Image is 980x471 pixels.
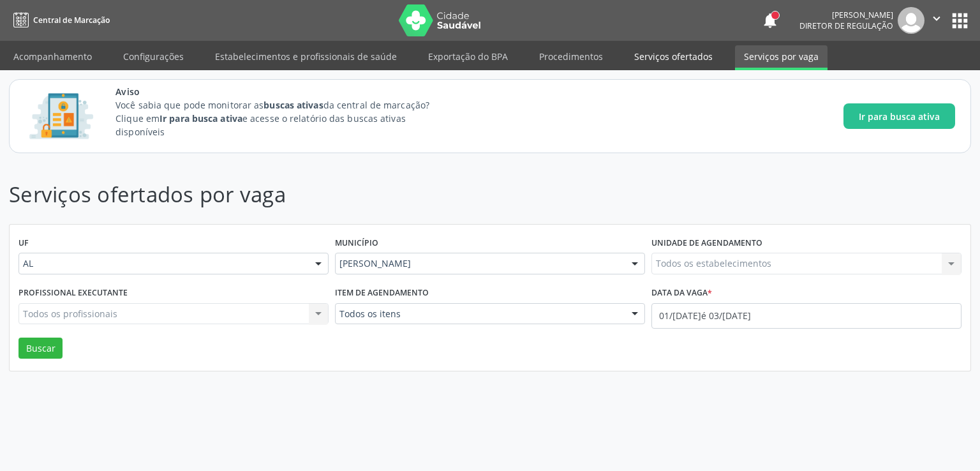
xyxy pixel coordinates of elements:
[651,283,712,303] label: Data da vaga
[115,85,453,98] span: Aviso
[160,112,242,124] strong: Ir para busca ativa
[898,7,924,34] img: img
[843,103,955,129] button: Ir para busca ativa
[735,45,828,70] a: Serviços por vaga
[530,45,612,68] a: Procedimentos
[264,99,323,111] strong: buscas ativas
[335,283,429,303] label: Item de agendamento
[206,45,406,68] a: Estabelecimentos e profissionais de saúde
[339,257,619,270] span: [PERSON_NAME]
[761,11,779,29] button: notifications
[651,234,762,253] label: Unidade de agendamento
[419,45,517,68] a: Exportação do BPA
[19,283,128,303] label: Profissional executante
[949,10,971,32] button: apps
[335,234,378,253] label: Município
[924,7,949,34] button: 
[9,179,683,211] p: Serviços ofertados por vaga
[859,110,940,123] span: Ir para busca ativa
[19,338,63,359] button: Buscar
[23,257,302,270] span: AL
[9,10,110,31] a: Central de Marcação
[625,45,722,68] a: Serviços ofertados
[930,11,944,26] i: 
[799,20,893,31] span: Diretor de regulação
[115,98,453,138] p: Você sabia que pode monitorar as da central de marcação? Clique em e acesse o relatório das busca...
[33,15,110,26] span: Central de Marcação
[19,234,29,253] label: UF
[114,45,193,68] a: Configurações
[651,303,961,329] input: Selecione um intervalo
[25,87,98,145] img: Imagem de CalloutCard
[4,45,101,68] a: Acompanhamento
[799,10,893,20] div: [PERSON_NAME]
[339,308,619,320] span: Todos os itens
